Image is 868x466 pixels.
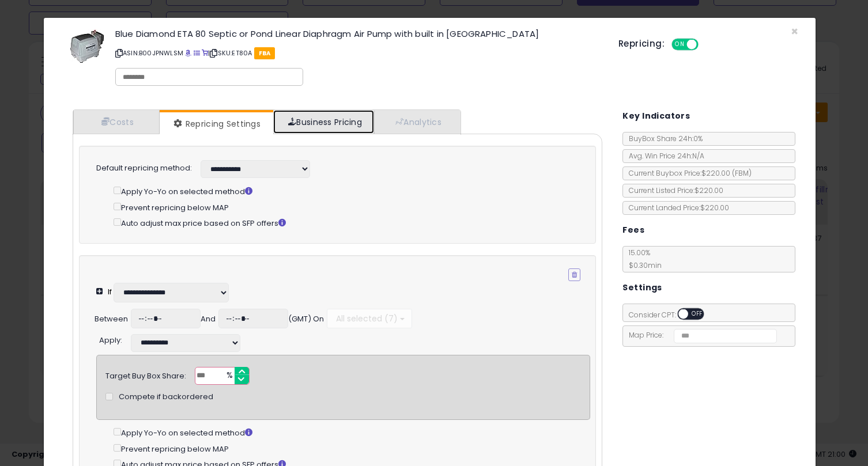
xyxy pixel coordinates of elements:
span: $0.30 min [623,260,662,270]
i: Remove Condition [572,271,577,278]
div: Apply Yo-Yo on selected method [114,426,591,439]
span: Consider CPT: [623,310,719,320]
a: BuyBox page [185,48,191,58]
h5: Repricing: [618,39,665,48]
a: Repricing Settings [160,112,273,135]
span: % [220,368,238,385]
a: Business Pricing [273,110,374,134]
div: Between [95,314,128,325]
div: (GMT) On [288,314,324,325]
h3: Blue Diamond ETA 80 Septic or Pond Linear Diaphragm Air Pump with built in [GEOGRAPHIC_DATA] [115,29,601,38]
span: Current Buybox Price: [623,168,752,178]
span: FBA [254,47,276,59]
span: $220.00 [701,168,752,178]
div: : [99,331,122,346]
span: Map Price: [623,330,777,340]
span: ( FBM ) [732,168,752,178]
h5: Settings [622,281,662,295]
span: OFF [697,40,715,50]
span: BuyBox Share 24h: 0% [623,134,703,143]
span: Compete if backordered [119,392,213,403]
div: Prevent repricing below MAP [114,200,581,214]
div: Prevent repricing below MAP [114,442,591,455]
p: ASIN: B00JPNWLSM | SKU: ET80A [115,44,601,62]
span: Apply [99,335,120,346]
span: All selected (7) [334,313,398,324]
h5: Fees [622,223,644,237]
div: Target Buy Box Share: [105,367,186,382]
a: Costs [73,110,160,134]
span: OFF [689,309,707,319]
h5: Key Indicators [622,109,690,123]
span: Avg. Win Price 24h: N/A [623,151,704,161]
div: And [201,314,216,325]
div: Apply Yo-Yo on selected method [114,184,581,198]
span: × [791,23,798,40]
span: ON [673,40,687,50]
a: Analytics [374,110,459,134]
a: Your listing only [202,48,208,58]
img: 41KzNB44apL._SL60_.jpg [70,29,104,63]
label: Default repricing method: [96,163,192,174]
span: Current Listed Price: $220.00 [623,185,723,195]
span: 15.00 % [623,248,662,270]
span: Current Landed Price: $220.00 [623,203,729,213]
a: All offer listings [194,48,200,58]
div: Auto adjust max price based on SFP offers [114,216,581,229]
